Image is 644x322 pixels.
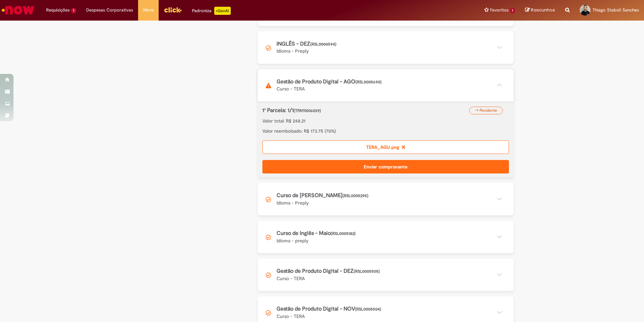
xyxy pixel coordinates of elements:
[71,8,76,14] span: 1
[164,5,182,15] img: click_logo_yellow_360x200.png
[262,128,509,134] p: Valor reembolsado: R$ 173.75 (70%)
[592,7,639,13] span: Thiago Staboli Sanches
[262,160,509,173] button: Enviar comprovante
[490,7,509,14] span: Favoritos
[46,7,70,14] span: Requisições
[262,117,509,124] p: Valor total: R$ 248.21
[531,7,555,13] span: Rascunhos
[294,108,321,113] span: (TPAY0016039)
[143,7,154,14] span: More
[262,107,474,114] p: 1ª Parcela: 1/1
[214,7,231,15] p: +GenAi
[192,7,231,15] div: Padroniza
[480,108,497,113] span: Pendente
[510,8,515,14] span: 1
[525,7,555,14] a: Rascunhos
[262,140,509,154] div: TERA_AGU.png
[86,7,133,14] span: Despesas Corporativas
[1,3,35,17] img: ServiceNow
